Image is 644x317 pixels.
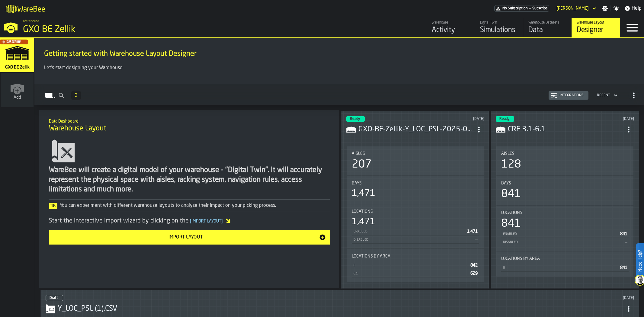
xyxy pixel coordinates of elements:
[496,146,633,175] div: stat-Aisles
[625,240,627,244] span: —
[39,110,339,288] div: ItemListCard-
[69,91,83,100] div: ButtonLoadMore-Load More-Prev-First-Last
[44,64,634,72] p: Let's start designing your Warehouse
[352,188,375,199] div: 1,471
[352,254,390,259] span: Locations by Area
[501,256,540,261] span: Locations by Area
[432,25,470,35] div: Activity
[501,210,629,215] div: Title
[528,21,567,25] div: Warehouse Datasets
[622,5,644,12] label: button-toggle-Help
[352,254,479,259] div: Title
[58,304,623,314] h3: Y_LOC_PSL (1).CSV
[502,6,528,11] span: No Subscription
[501,256,629,261] div: Title
[496,176,633,205] div: stat-Bays
[53,234,319,241] div: Import Layout
[528,25,567,35] div: Data
[347,176,484,204] div: stat-Bays
[529,6,531,11] span: —
[46,295,63,301] div: status-0 2
[620,232,627,236] span: 841
[352,151,365,156] span: Aisles
[352,227,479,235] div: StatList-item-Enabled
[347,204,484,248] div: stat-Locations
[620,266,627,270] span: 841
[358,125,474,134] h3: GXO-BE-Zellik-Y_LOC_PSL-2025-09-25-001.CSV
[501,151,514,156] span: Aisles
[496,145,634,278] section: card-LayoutDashboardCard
[341,111,490,289] div: ItemListCard-DashboardItemContainer
[549,91,588,100] button: button-Integrations
[501,264,629,272] div: StatList-item-0
[39,43,639,64] div: title-Getting started with Warehouse Layout Designer
[557,93,586,98] div: Integrations
[502,232,618,236] div: Enabled
[501,158,521,171] div: 128
[501,151,629,156] div: Title
[50,296,58,300] span: Draft
[620,18,644,37] label: button-toggle-Menu
[190,219,191,223] span: [
[350,117,360,121] span: Ready
[556,6,589,11] div: DropdownMenuValue-Susana Carmona
[496,116,514,122] div: status-3 2
[523,18,572,37] a: link-to-/wh/i/5fa160b1-7992-442a-9057-4226e3d2ae6d/data
[44,48,634,49] h2: Sub Title
[480,21,518,25] div: Digital Twin
[49,217,330,225] div: Start the interactive import wizard by clicking on the
[352,181,362,186] span: Bays
[34,38,644,84] div: ItemListCard-
[491,111,639,289] div: ItemListCard-DashboardItemContainer
[501,181,629,186] div: Title
[494,5,549,12] a: link-to-/wh/i/5fa160b1-7992-442a-9057-4226e3d2ae6d/pricing/
[494,5,549,12] div: Menu Subscription
[49,202,330,209] div: You can experiment with different warehouse layouts to analyse their impact on your picking process.
[23,19,39,24] span: Warehouse
[352,235,479,244] div: StatList-item-Disabled
[600,5,610,11] label: button-toggle-Settings
[353,272,468,276] div: 0.1
[502,240,623,244] div: Disabled
[353,238,473,242] div: Disabled
[189,219,224,223] span: Import Layout
[425,117,484,121] div: Updated: 06/10/2025, 12:36:25 Created: 06/10/2025, 12:36:14
[346,116,365,122] div: status-3 2
[221,219,223,223] span: ]
[594,92,619,99] div: DropdownMenuValue-4
[432,21,470,25] div: Warehouse
[480,25,518,35] div: Simulations
[353,264,468,267] div: 0
[352,181,479,186] div: Title
[611,5,622,11] label: button-toggle-Notifications
[44,115,335,136] div: title-Warehouse Layout
[352,151,479,156] div: Title
[49,165,330,194] div: WareBee will create a digital model of your warehouse - "Digital Twin". It will accurately repres...
[508,125,623,134] div: CRF 3.1-6.1
[14,95,21,100] span: Add
[6,40,21,44] span: Subscribe
[496,206,633,251] div: stat-Locations
[496,251,633,277] div: stat-Locations by Area
[352,209,479,214] div: Title
[501,210,522,215] span: Locations
[353,230,465,234] div: Enabled
[577,21,615,25] div: Warehouse Layout
[49,203,57,209] span: Tip:
[475,238,478,242] span: —
[352,158,372,171] div: 207
[470,271,478,276] span: 629
[75,93,77,98] span: 3
[352,216,375,227] div: 1,471
[352,209,373,214] span: Locations
[352,261,479,269] div: StatList-item-0
[501,238,629,246] div: StatList-item-Disabled
[499,117,509,121] span: Ready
